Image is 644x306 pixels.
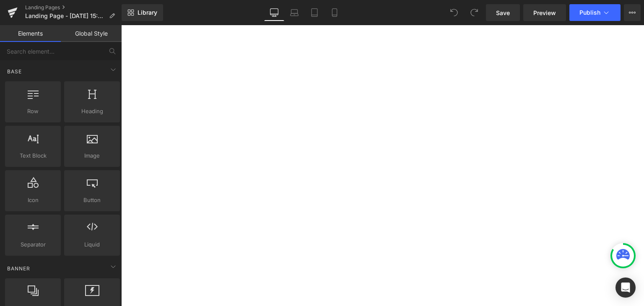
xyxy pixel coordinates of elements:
[8,107,58,116] span: Row
[264,4,284,21] a: Desktop
[496,8,510,17] span: Save
[8,240,58,249] span: Separator
[8,151,58,160] span: Text Block
[569,4,621,21] button: Publish
[67,151,117,160] span: Image
[304,4,325,21] a: Tablet
[25,4,122,11] a: Landing Pages
[615,277,636,298] div: Open Intercom Messenger
[325,4,345,21] a: Mobile
[6,67,23,75] span: Base
[284,4,304,21] a: Laptop
[67,196,117,205] span: Button
[61,25,122,42] a: Global Style
[466,4,483,21] button: Redo
[8,196,58,205] span: Icon
[446,4,462,21] button: Undo
[122,4,163,21] a: New Library
[533,8,556,17] span: Preview
[67,240,117,249] span: Liquid
[579,9,600,16] span: Publish
[523,4,566,21] a: Preview
[25,13,106,19] span: Landing Page - [DATE] 15:01:38
[624,4,641,21] button: More
[67,107,117,116] span: Heading
[6,265,31,272] span: Banner
[138,9,157,16] span: Library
